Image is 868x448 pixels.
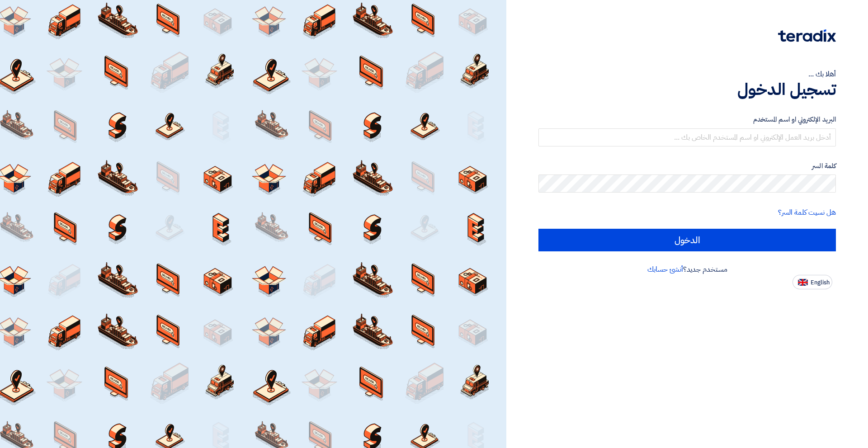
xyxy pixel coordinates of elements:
input: الدخول [538,229,836,251]
a: أنشئ حسابك [647,264,683,275]
label: البريد الإلكتروني او اسم المستخدم [538,114,836,125]
div: مستخدم جديد؟ [538,264,836,275]
span: English [811,279,830,286]
h1: تسجيل الدخول [538,80,836,99]
input: أدخل بريد العمل الإلكتروني او اسم المستخدم الخاص بك ... [538,128,836,146]
img: en-US.png [798,279,808,286]
div: أهلا بك ... [538,69,836,80]
label: كلمة السر [538,161,836,171]
a: هل نسيت كلمة السر؟ [778,207,836,218]
button: English [793,275,832,289]
img: Teradix logo [778,29,836,42]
